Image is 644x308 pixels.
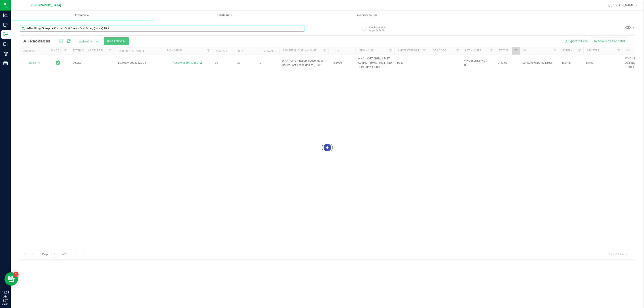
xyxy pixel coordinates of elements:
[2,303,9,306] p: 09/22
[30,3,61,7] span: [GEOGRAPHIC_DATA]
[11,11,153,20] a: Inventory
[3,13,8,17] inline-svg: Analytics
[4,272,18,286] iframe: Resource center
[350,13,383,17] span: Inventory Counts
[11,13,153,17] span: Inventory
[153,11,296,20] a: Lab Results
[20,25,304,32] input: Search Package ID, Item Name, SKU, Lot or Part Number...
[369,25,391,32] span: Include items not tagged for facility
[3,42,8,46] inline-svg: Outbound
[3,32,8,37] inline-svg: Inventory
[211,13,238,17] span: Lab Results
[3,51,8,56] inline-svg: Retail
[296,11,438,20] a: Inventory Counts
[606,3,636,7] span: Hi, [PERSON_NAME]!
[299,25,302,31] span: Clear
[3,61,8,65] inline-svg: Reports
[13,272,19,277] iframe: Resource center unread badge
[2,291,9,303] p: 11:25 AM EDT
[3,23,8,27] inline-svg: Inbound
